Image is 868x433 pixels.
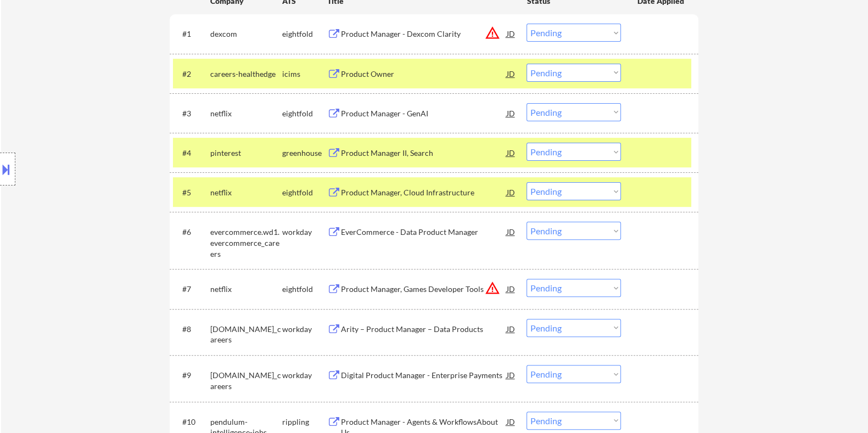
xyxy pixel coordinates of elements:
[505,103,516,123] div: JD
[282,370,327,381] div: workday
[182,417,201,428] div: #10
[505,64,516,83] div: JD
[340,108,506,119] div: Product Manager - GenAI
[505,182,516,202] div: JD
[282,324,327,335] div: workday
[210,148,282,159] div: pinterest
[182,29,201,40] div: #1
[210,324,282,345] div: [DOMAIN_NAME]_careers
[340,370,506,381] div: Digital Product Manager - Enterprise Payments
[282,284,327,295] div: eightfold
[210,108,282,119] div: netflix
[340,284,506,295] div: Product Manager, Games Developer Tools
[282,29,327,40] div: eightfold
[505,412,516,431] div: JD
[210,29,282,40] div: dexcom
[340,324,506,335] div: Arity – Product Manager – Data Products
[505,24,516,43] div: JD
[182,370,201,381] div: #9
[340,227,506,238] div: EverCommerce - Data Product Manager
[210,227,282,259] div: evercommerce.wd1.evercommerce_careers
[210,187,282,198] div: netflix
[340,187,506,198] div: Product Manager, Cloud Infrastructure
[282,227,327,238] div: workday
[210,370,282,391] div: [DOMAIN_NAME]_careers
[282,69,327,80] div: icims
[282,187,327,198] div: eightfold
[505,222,516,241] div: JD
[282,417,327,428] div: rippling
[340,69,506,80] div: Product Owner
[182,284,201,295] div: #7
[210,69,282,80] div: careers-healthedge
[505,279,516,299] div: JD
[505,143,516,162] div: JD
[484,280,500,296] button: warning_amber
[282,108,327,119] div: eightfold
[282,148,327,159] div: greenhouse
[484,25,500,41] button: warning_amber
[340,29,506,40] div: Product Manager - Dexcom Clarity
[505,365,516,385] div: JD
[505,319,516,339] div: JD
[182,324,201,335] div: #8
[210,284,282,295] div: netflix
[340,148,506,159] div: Product Manager II, Search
